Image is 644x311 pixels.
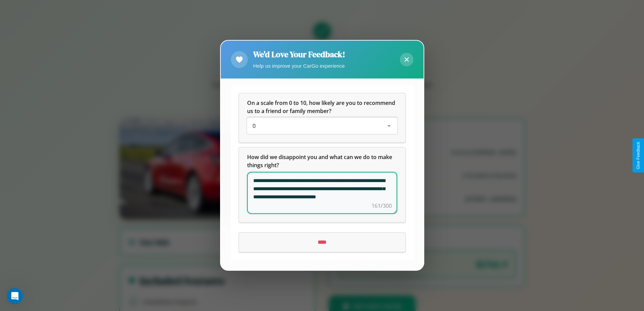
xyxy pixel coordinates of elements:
p: Help us improve your CarGo experience [253,61,345,70]
div: On a scale from 0 to 10, how likely are you to recommend us to a friend or family member? [247,118,397,134]
h2: We'd Love Your Feedback! [253,49,345,60]
div: Give Feedback [636,142,641,169]
span: 0 [253,123,256,130]
span: On a scale from 0 to 10, how likely are you to recommend us to a friend or family member? [247,99,397,115]
div: 161/300 [372,202,392,210]
div: On a scale from 0 to 10, how likely are you to recommend us to a friend or family member? [239,94,405,142]
iframe: Intercom live chat [7,288,23,304]
span: How did we disappoint you and what can we do to make things right? [247,154,393,169]
h5: On a scale from 0 to 10, how likely are you to recommend us to a friend or family member? [247,99,397,115]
